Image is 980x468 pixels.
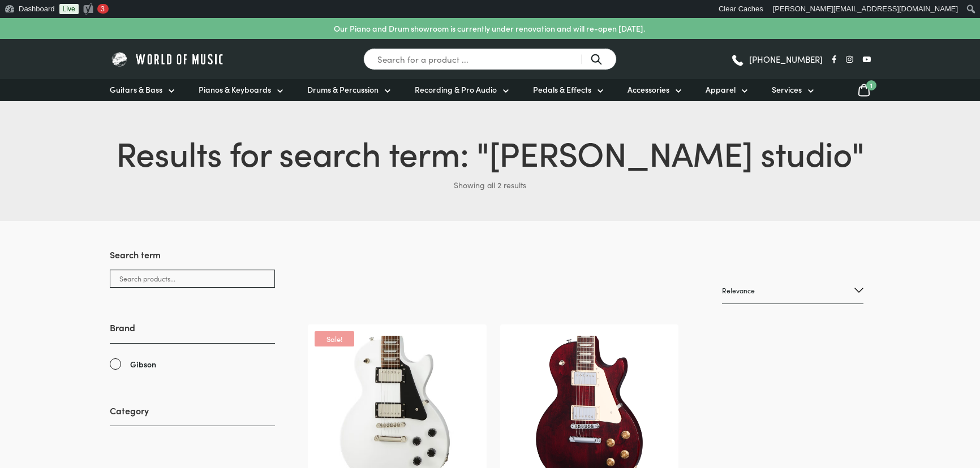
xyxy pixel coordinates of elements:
[772,84,802,96] span: Services
[110,321,275,370] div: Brand
[489,128,852,176] span: [PERSON_NAME] studio
[110,358,275,371] a: Gibson
[315,331,354,346] span: Sale!
[866,80,876,90] span: 1
[307,84,379,96] span: Drums & Percussion
[722,278,863,304] select: Shop order
[749,55,823,63] span: [PHONE_NUMBER]
[110,270,275,288] input: Search products...
[415,84,497,96] span: Recording & Pro Audio
[110,248,275,270] h3: Search term
[110,321,275,343] h3: Brand
[334,23,645,34] p: Our Piano and Drum showroom is currently under renovation and will re-open [DATE].
[929,417,980,468] iframe: Chat with our support team
[110,128,871,176] h1: Results for search term: " "
[110,50,226,68] img: World of Music
[130,358,156,371] span: Gibson
[110,84,162,96] span: Guitars & Bass
[110,176,871,194] p: Showing all 2 results
[101,5,105,13] span: 3
[706,84,736,96] span: Apparel
[199,84,271,96] span: Pianos & Keyboards
[59,4,79,14] a: Live
[627,84,669,96] span: Accessories
[363,48,617,70] input: Search for a product ...
[110,404,275,426] h3: Category
[533,84,591,96] span: Pedals & Effects
[730,51,823,68] a: [PHONE_NUMBER]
